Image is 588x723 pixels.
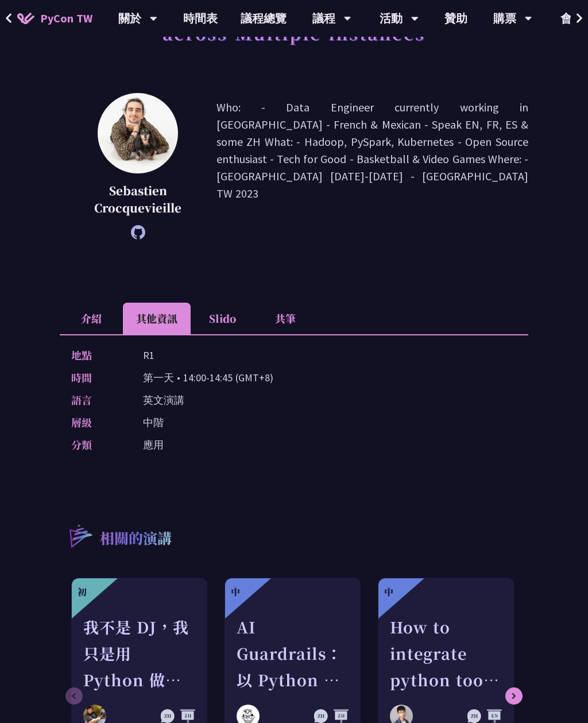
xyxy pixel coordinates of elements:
[384,585,393,599] div: 中
[100,528,172,551] p: 相關的演講
[71,347,120,364] p: 地點
[6,4,104,33] a: PyCon TW
[143,414,164,431] p: 中階
[143,369,273,386] p: 第一天 • 14:00-14:45 (GMT+8)
[88,182,188,216] p: Sebastien Crocquevieille
[143,436,164,453] p: 應用
[254,303,317,334] li: 共筆
[60,303,123,334] li: 介紹
[143,347,154,364] p: R1
[71,436,120,453] p: 分類
[143,392,184,408] p: 英文演講
[231,585,240,599] div: 中
[52,508,108,563] img: r3.8d01567.svg
[40,10,92,27] span: PyCon TW
[78,585,87,599] div: 初
[71,369,120,386] p: 時間
[83,614,195,693] div: 我不是 DJ，我只是用 Python 做了一個會聽歌的工具
[216,99,529,234] p: Who: - Data Engineer currently working in [GEOGRAPHIC_DATA] - French & Mexican - Speak EN, FR, ES...
[390,614,502,693] div: How to integrate python tools with Apache Iceberg to build ETLT pipeline on Shift-Left Architecture
[237,614,349,693] div: AI Guardrails：以 Python 構建企業級 LLM 安全防護策略
[71,414,120,431] p: 層級
[71,392,120,408] p: 語言
[17,13,34,24] img: Home icon of PyCon TW 2025
[98,93,178,173] img: Sebastien Crocquevieille
[123,303,191,334] li: 其他資訊
[191,303,254,334] li: Slido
